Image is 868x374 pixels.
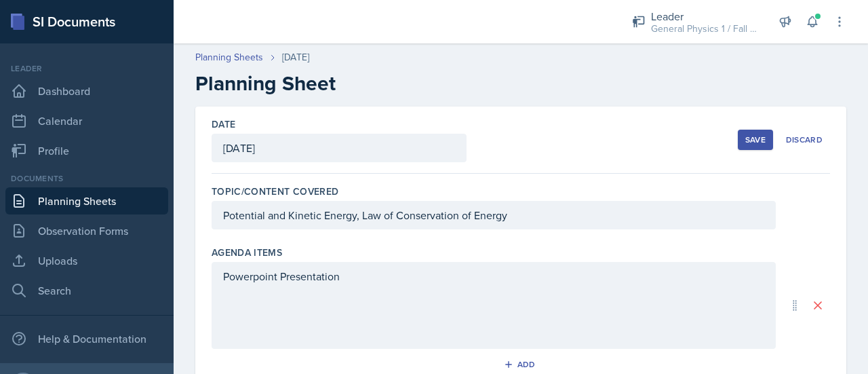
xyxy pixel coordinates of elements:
[5,77,168,105] a: Dashboard
[212,246,282,259] label: Agenda items
[5,187,168,214] a: Planning Sheets
[223,207,764,223] p: Potential and Kinetic Energy, Law of Conservation of Energy
[212,185,338,198] label: Topic/Content Covered
[5,62,168,75] div: Leader
[5,325,168,352] div: Help & Documentation
[212,117,235,131] label: Date
[5,217,168,244] a: Observation Forms
[738,130,773,150] button: Save
[745,134,766,145] div: Save
[223,268,764,284] p: Powerpoint Presentation
[651,8,759,24] div: Leader
[778,130,830,150] button: Discard
[5,172,168,185] div: Documents
[282,50,309,64] div: [DATE]
[5,247,168,274] a: Uploads
[5,107,168,134] a: Calendar
[5,277,168,304] a: Search
[195,71,846,96] h2: Planning Sheet
[5,137,168,164] a: Profile
[507,359,536,370] div: Add
[786,134,823,145] div: Discard
[195,50,263,64] a: Planning Sheets
[651,22,759,36] div: General Physics 1 / Fall 2025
